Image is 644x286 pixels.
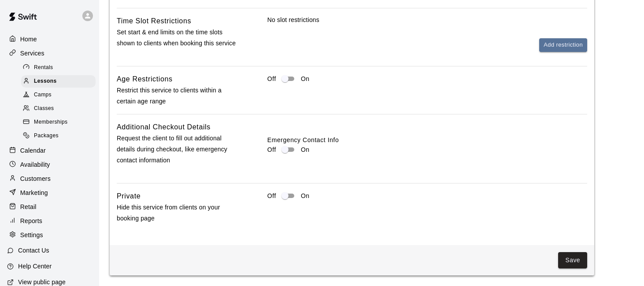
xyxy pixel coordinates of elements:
a: Lessons [21,74,99,88]
a: Packages [21,129,99,143]
div: Classes [21,103,96,115]
p: Off [267,74,276,84]
a: Retail [7,200,92,213]
p: Off [267,191,276,201]
p: Request the client to fill out additional details during checkout, like emergency contact informa... [117,133,239,166]
p: Customers [20,174,51,183]
p: On [301,74,310,84]
a: Rentals [21,61,99,74]
span: Rentals [34,63,53,72]
div: Lessons [21,75,96,88]
a: Marketing [7,186,92,199]
a: Classes [21,102,99,116]
h6: Additional Checkout Details [117,121,211,133]
p: Settings [20,231,43,239]
p: Off [267,145,276,154]
p: Set start & end limits on the time slots shown to clients when booking this service [117,27,239,49]
p: On [301,145,310,154]
p: Availability [20,160,50,169]
p: Home [20,35,37,44]
a: Availability [7,158,92,171]
a: Calendar [7,144,92,157]
a: Camps [21,88,99,102]
span: Classes [34,104,54,113]
p: Services [20,49,44,58]
p: Reports [20,216,42,225]
p: On [301,191,310,201]
a: Settings [7,228,92,242]
p: Retail [20,202,37,211]
p: Calendar [20,146,46,155]
a: Home [7,33,92,46]
p: Help Center [18,262,52,271]
p: Restrict this service to clients within a certain age range [117,85,239,107]
h6: Private [117,191,141,202]
h6: Age Restrictions [117,73,173,85]
div: Packages [21,130,96,142]
button: Save [558,252,587,268]
label: Emergency Contact Info [267,136,587,144]
p: Hide this service from clients on your booking page [117,202,239,224]
span: Packages [34,132,59,140]
a: Memberships [21,116,99,129]
h6: Time Slot Restrictions [117,15,191,27]
div: Rentals [21,62,96,74]
a: Reports [7,214,92,227]
span: Memberships [34,118,67,127]
a: Customers [7,172,92,185]
button: Add restriction [539,38,587,52]
div: Memberships [21,116,96,128]
p: No slot restrictions [267,15,587,24]
p: Marketing [20,188,48,197]
a: Services [7,47,92,60]
span: Lessons [34,77,57,86]
p: Contact Us [18,246,49,255]
div: Camps [21,89,96,101]
span: Camps [34,91,52,99]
